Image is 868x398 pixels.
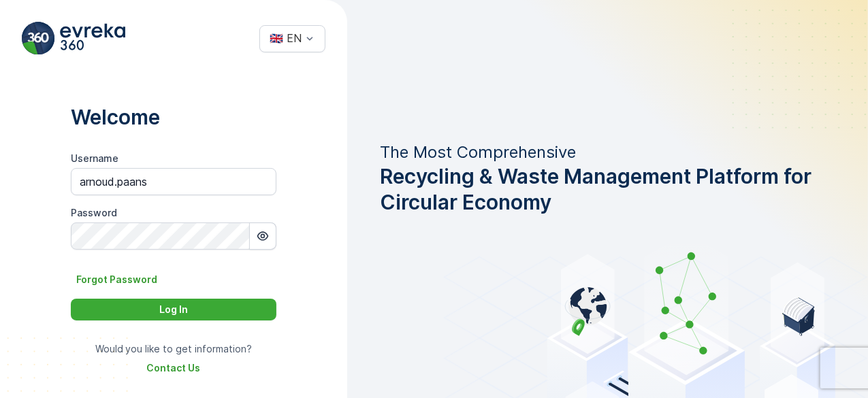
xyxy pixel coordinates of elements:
span: Recycling & Waste Management Platform for Circular Economy [380,163,835,215]
p: Log In [159,303,188,316]
label: Password [71,207,117,218]
button: Forgot Password [71,271,163,288]
label: Username [71,152,118,164]
button: Log In [71,299,276,320]
a: Contact Us [147,361,201,375]
p: Welcome [71,104,276,130]
p: Would you like to get information? [95,342,253,356]
p: The Most Comprehensive [380,142,835,163]
p: Forgot Password [76,273,157,286]
img: evreka_360_logo [22,22,125,55]
div: 🇬🇧 EN [270,32,302,44]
